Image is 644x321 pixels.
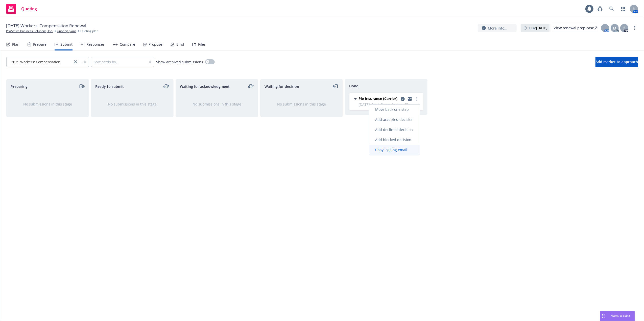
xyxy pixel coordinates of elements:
[156,59,203,65] span: Show archived submissions
[332,83,339,89] a: moveLeft
[407,96,413,102] a: copy logging email
[369,147,413,152] span: Copy logging email
[33,42,46,46] div: Prepare
[359,96,397,101] span: Pie Insurance (Carrier)
[369,137,417,142] span: Add blocked decision
[369,127,419,132] span: Add declined decision
[349,83,358,89] span: Done
[611,314,631,318] span: Nova Assist
[184,101,250,107] div: No submissions in this stage
[359,102,420,107] span: [DATE] Work Comp Quote - Pie - 2025 Workers' Compensation
[265,84,299,89] span: Waiting for decision
[95,84,124,89] span: Ready to submit
[595,59,638,64] span: Add market to approach
[248,83,254,89] a: moveLeftRight
[595,57,638,67] button: Add market to approach
[15,101,81,107] div: No submissions in this stage
[369,107,415,112] span: Move back one step
[595,4,605,14] a: Report a Bug
[369,117,420,122] span: Add accepted decision
[600,311,607,321] div: Drag to move
[554,24,598,32] a: View renewal prep case
[60,42,73,46] div: Submit
[73,59,79,65] a: close
[120,42,135,46] div: Compare
[605,25,606,31] span: J
[6,23,86,29] span: [DATE] Workers' Compensation Renewal
[11,84,28,89] span: Preparing
[613,25,616,31] span: M
[529,25,547,31] span: ETA :
[12,42,19,46] div: Plan
[488,25,507,31] span: More info...
[400,96,406,102] a: copy logging email
[86,42,105,46] div: Responses
[198,42,206,46] div: Files
[269,101,335,107] div: No submissions in this stage
[57,29,76,33] a: Quoting plans
[149,42,162,46] div: Propose
[632,25,638,31] a: more
[80,29,98,33] span: Quoting plan
[414,96,420,102] a: more
[21,7,37,11] span: Quoting
[79,83,85,89] a: moveRight
[600,311,635,321] button: Nova Assist
[536,25,547,30] strong: [DATE]
[607,4,617,14] a: Search
[6,29,53,33] a: ProActive Business Solutions, Inc.
[180,84,230,89] span: Waiting for acknowledgment
[99,101,165,107] div: No submissions in this stage
[478,24,517,32] button: More info...
[4,2,39,16] a: Quoting
[618,4,628,14] a: Switch app
[163,83,169,89] a: moveLeftRight
[11,59,60,65] span: 2025 Workers' Compensation
[9,59,70,65] span: 2025 Workers' Compensation
[176,42,184,46] div: Bind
